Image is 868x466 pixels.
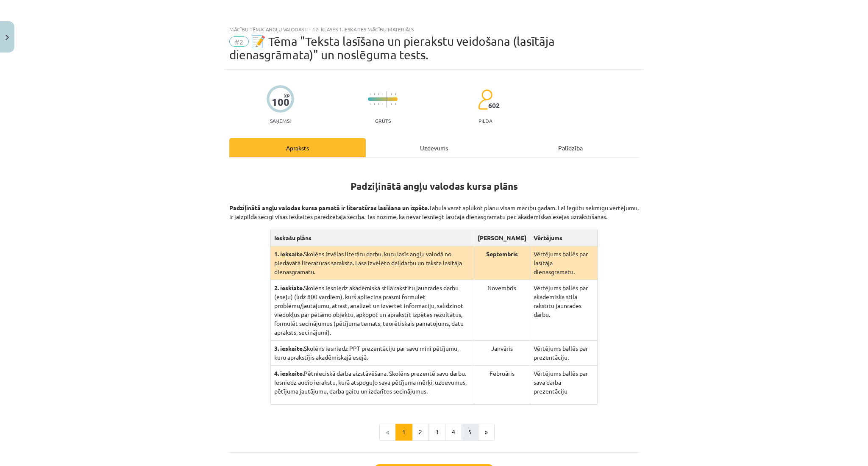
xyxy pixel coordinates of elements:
[229,204,429,211] strong: Padziļinātā angļu valodas kursa pamatā ir literatūras lasīšana un izpēte.
[445,424,462,441] button: 4
[229,424,639,441] nav: Page navigation example
[270,230,474,246] th: Ieskašu plāns
[530,366,597,405] td: Vērtējums ballēs par sava darba prezentāciju
[486,250,518,258] strong: Septembris
[229,36,249,47] span: #2
[270,341,474,366] td: Skolēns iesniedz PPT prezentāciju par savu mini pētījumu, kuru aprakstījis akadēmiskajā esejā.
[395,93,396,95] img: icon-short-line-57e1e144782c952c97e751825c79c345078a6d821885a25fce030b3d8c18986b.svg
[229,194,639,221] p: Tabulā varat aplūkot plānu visam mācību gadam. Lai iegūtu sekmīgu vērtējumu, ir jāizpilda secīgi ...
[374,93,375,95] img: icon-short-line-57e1e144782c952c97e751825c79c345078a6d821885a25fce030b3d8c18986b.svg
[229,26,639,32] div: Mācību tēma: Angļu valodas ii - 12. klases 1.ieskaites mācību materiāls
[382,103,383,105] img: icon-short-line-57e1e144782c952c97e751825c79c345078a6d821885a25fce030b3d8c18986b.svg
[274,284,304,291] strong: 2. ieskiate.
[272,96,289,108] div: 100
[395,424,412,441] button: 1
[478,89,492,110] img: students-c634bb4e5e11cddfef0936a35e636f08e4e9abd3cc4e673bd6f9a4125e45ecb1.svg
[387,91,387,108] img: icon-long-line-d9ea69661e0d244f92f715978eff75569469978d946b2353a9bb055b3ed8787d.svg
[488,102,500,109] span: 602
[270,280,474,341] td: Skolēns iesniedz akadēmiskā stilā rakstītu jaunrades darbu (eseju) (līdz 800 vārdiem), kurš aplie...
[370,103,370,105] img: icon-short-line-57e1e144782c952c97e751825c79c345078a6d821885a25fce030b3d8c18986b.svg
[351,180,518,192] strong: Padziļinātā angļu valodas kursa plāns
[530,230,597,246] th: Vērtējums
[530,280,597,341] td: Vērtējums ballēs par akadēmiskā stilā rakstītu jaunrades darbu.
[474,230,530,246] th: [PERSON_NAME]
[479,118,492,124] p: pilda
[462,424,479,441] button: 5
[478,424,495,441] button: »
[478,369,526,378] p: Februāris
[6,35,9,40] img: icon-close-lesson-0947bae3869378f0d4975bcd49f059093ad1ed9edebbc8119c70593378902aed.svg
[375,118,391,124] p: Grūts
[374,103,375,105] img: icon-short-line-57e1e144782c952c97e751825c79c345078a6d821885a25fce030b3d8c18986b.svg
[412,424,429,441] button: 2
[274,344,304,352] strong: 3. ieskaite.
[378,93,379,95] img: icon-short-line-57e1e144782c952c97e751825c79c345078a6d821885a25fce030b3d8c18986b.svg
[391,103,392,105] img: icon-short-line-57e1e144782c952c97e751825c79c345078a6d821885a25fce030b3d8c18986b.svg
[229,138,366,157] div: Apraksts
[382,93,383,95] img: icon-short-line-57e1e144782c952c97e751825c79c345078a6d821885a25fce030b3d8c18986b.svg
[391,93,392,95] img: icon-short-line-57e1e144782c952c97e751825c79c345078a6d821885a25fce030b3d8c18986b.svg
[366,138,502,157] div: Uzdevums
[428,424,445,441] button: 3
[274,250,304,258] strong: 1. ieksaite.
[530,341,597,366] td: Vērtējums ballēs par prezentāciju.
[502,138,639,157] div: Palīdzība
[284,93,289,98] span: XP
[378,103,379,105] img: icon-short-line-57e1e144782c952c97e751825c79c345078a6d821885a25fce030b3d8c18986b.svg
[395,103,396,105] img: icon-short-line-57e1e144782c952c97e751825c79c345078a6d821885a25fce030b3d8c18986b.svg
[474,341,530,366] td: Janvāris
[474,280,530,341] td: Novembris
[267,118,294,124] p: Saņemsi
[270,246,474,280] td: Skolēns izvēlas literāru darbu, kuru lasīs angļu valodā no piedāvātā literatūras saraksta. Lasa i...
[229,34,555,62] span: 📝 Tēma "Teksta lasīšana un pierakstu veidošana (lasītāja dienasgrāmata)" un noslēguma tests.
[370,93,370,95] img: icon-short-line-57e1e144782c952c97e751825c79c345078a6d821885a25fce030b3d8c18986b.svg
[274,369,304,377] strong: 4. ieskaite.
[530,246,597,280] td: Vērtējums ballēs par lasītāja dienasgrāmatu.
[274,369,470,396] p: Pētnieciskā darba aizstāvēšana. Skolēns prezentē savu darbu. Iesniedz audio ierakstu, kurā atspog...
